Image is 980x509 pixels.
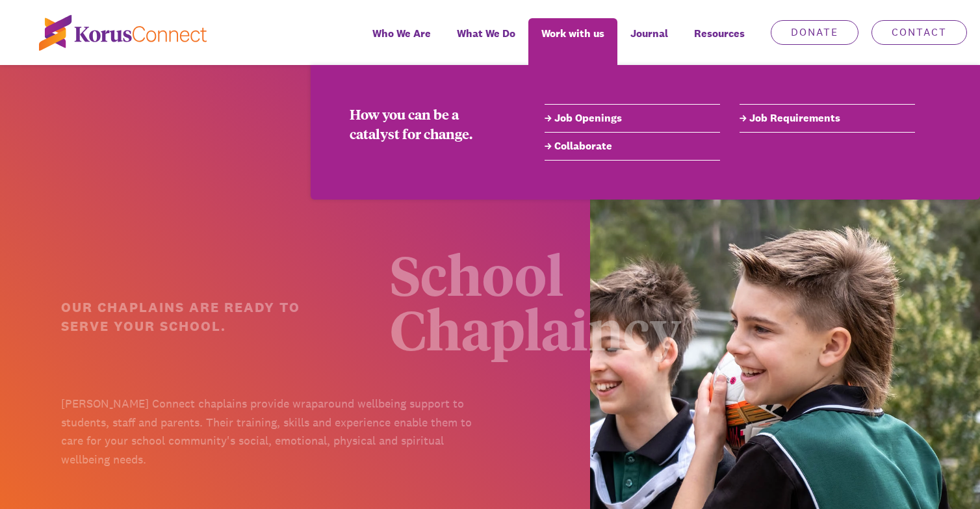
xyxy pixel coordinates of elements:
a: Contact [871,20,967,45]
a: Job Openings [545,111,720,126]
a: Who We Are [359,18,444,65]
img: korus-connect%2Fc5177985-88d5-491d-9cd7-4a1febad1357_logo.svg [39,15,207,51]
span: Work with us [541,24,604,43]
a: Job Requirements [740,111,915,126]
a: Work with us [528,18,617,65]
span: Who We Are [372,24,431,43]
a: Donate [771,20,858,45]
a: What We Do [444,18,528,65]
span: What We Do [457,24,515,43]
span: Journal [630,24,668,43]
div: Resources [681,18,758,65]
a: Journal [617,18,681,65]
div: School Chaplaincy [390,242,809,352]
h1: Our chaplains are ready to serve your school. [61,294,370,332]
p: [PERSON_NAME] Connect chaplains provide wraparound wellbeing support to students, staff and paren... [61,391,480,465]
a: Collaborate [545,138,720,154]
div: How you can be a catalyst for change. [350,104,506,143]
